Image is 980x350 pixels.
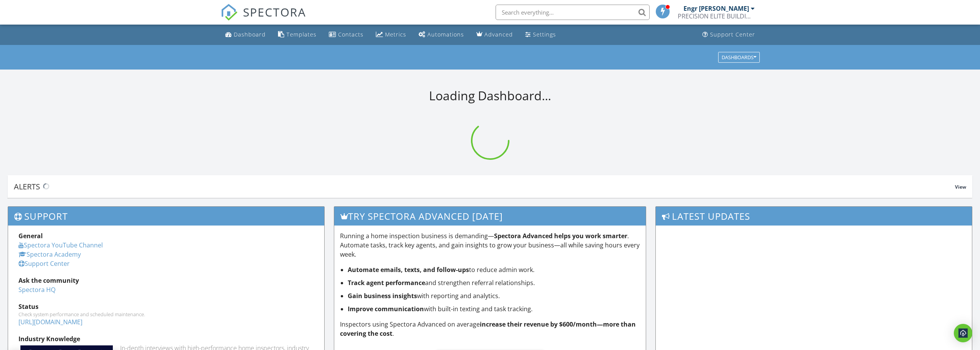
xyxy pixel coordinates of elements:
div: Check system performance and scheduled maintenance. [18,311,314,317]
a: Metrics [373,28,409,42]
a: Settings [522,28,559,42]
div: Alerts [14,181,955,192]
div: Status [18,302,314,311]
a: Dashboard [222,28,269,42]
h3: Support [8,207,324,226]
strong: Spectora Advanced helps you work smarter [494,232,627,240]
div: Contacts [338,31,364,38]
span: SPECTORA [243,4,306,20]
a: Spectora Academy [18,250,81,259]
input: Search everything... [496,5,650,20]
button: Dashboards [718,52,760,63]
div: Advanced [484,31,513,38]
div: Dashboard [234,31,266,38]
div: Dashboards [722,55,756,60]
div: Metrics [385,31,406,38]
p: Inspectors using Spectora Advanced on average . [340,320,640,338]
strong: General [18,232,43,240]
div: Industry Knowledge [18,334,314,343]
a: Templates [275,28,320,42]
div: Settings [533,31,556,38]
img: The Best Home Inspection Software - Spectora [221,4,238,21]
h3: Try spectora advanced [DATE] [334,207,646,226]
div: Support Center [710,31,755,38]
a: SPECTORA [221,10,306,27]
strong: Gain business insights [348,292,417,300]
div: Engr [PERSON_NAME] [683,5,749,12]
a: Advanced [473,28,516,42]
a: Spectora HQ [18,285,55,294]
a: Automations (Basic) [415,28,467,42]
a: [URL][DOMAIN_NAME] [18,318,82,326]
strong: Track agent performance [348,279,425,287]
div: Open Intercom Messenger [954,324,972,342]
li: to reduce admin work. [348,265,640,274]
span: View [955,184,966,190]
a: Spectora YouTube Channel [18,241,103,249]
li: and strengthen referral relationships. [348,278,640,287]
div: Templates [286,31,317,38]
strong: Improve communication [348,305,424,313]
a: Contacts [326,28,367,42]
div: Automations [427,31,464,38]
h3: Latest Updates [656,207,972,226]
div: PRECISION ELITE BUILDING INSPECTION SERVICES L.L.C [678,12,755,20]
strong: increase their revenue by $600/month—more than covering the cost [340,320,636,338]
li: with built-in texting and task tracking. [348,304,640,314]
div: Ask the community [18,276,314,285]
a: Support Center [699,28,758,42]
strong: Automate emails, texts, and follow-ups [348,265,469,274]
p: Running a home inspection business is demanding— . Automate tasks, track key agents, and gain ins... [340,231,640,259]
a: Support Center [18,259,70,268]
li: with reporting and analytics. [348,291,640,300]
